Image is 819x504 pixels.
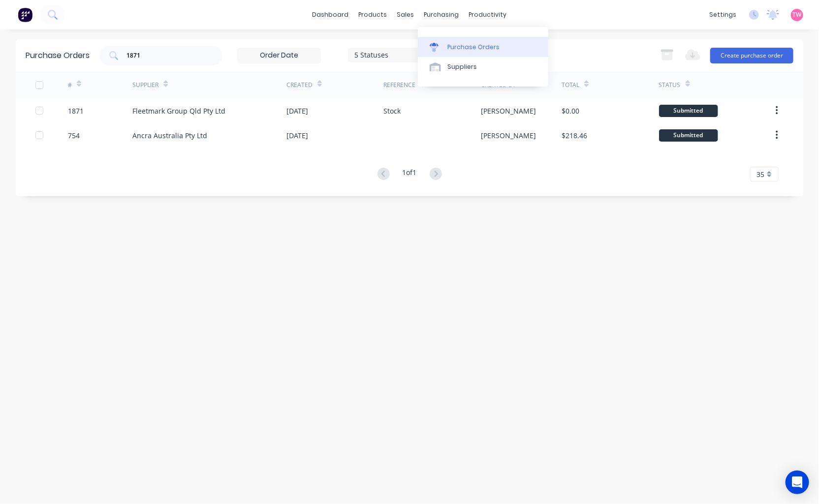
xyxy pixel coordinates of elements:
[238,48,320,63] input: Order Date
[562,106,579,116] div: $0.00
[308,7,354,22] a: dashboard
[464,7,512,22] div: productivity
[354,7,392,22] div: products
[286,106,308,116] div: [DATE]
[383,106,401,116] div: Stock
[710,48,793,63] button: Create purchase order
[659,129,718,142] div: Submitted
[126,51,207,60] input: Search purchase orders...
[355,50,425,60] div: 5 Statuses
[562,130,587,141] div: $218.46
[447,43,500,52] div: Purchase Orders
[403,167,417,181] div: 1 of 1
[68,130,80,141] div: 754
[793,10,802,19] span: TW
[418,37,548,57] a: Purchase Orders
[68,81,72,89] div: #
[447,62,477,71] div: Suppliers
[704,7,741,22] div: settings
[286,130,308,141] div: [DATE]
[68,106,84,116] div: 1871
[481,130,536,141] div: [PERSON_NAME]
[18,7,32,22] img: Factory
[383,81,415,89] div: Reference
[418,57,548,77] a: Suppliers
[392,7,419,22] div: sales
[132,81,158,89] div: Supplier
[786,471,809,494] div: Open Intercom Messenger
[659,105,718,117] div: Submitted
[756,169,764,179] span: 35
[132,130,207,141] div: Ancra Australia Pty Ltd
[419,7,464,22] div: purchasing
[562,81,579,89] div: Total
[26,50,90,61] div: Purchase Orders
[286,81,313,89] div: Created
[659,81,681,89] div: Status
[481,106,536,116] div: [PERSON_NAME]
[132,106,225,116] div: Fleetmark Group Qld Pty Ltd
